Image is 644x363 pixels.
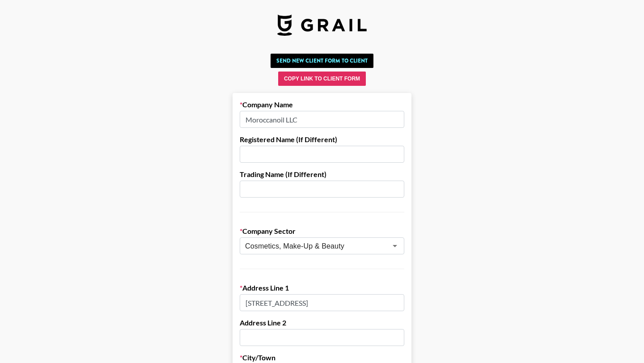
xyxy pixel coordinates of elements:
[240,135,404,144] label: Registered Name (If Different)
[240,170,404,179] label: Trading Name (If Different)
[240,353,404,362] label: City/Town
[240,100,404,109] label: Company Name
[271,54,373,68] button: Send New Client Form to Client
[240,227,404,236] label: Company Sector
[278,72,366,86] button: Copy Link to Client Form
[240,318,404,327] label: Address Line 2
[389,240,401,252] button: Open
[277,14,367,36] img: Grail Talent Logo
[240,283,404,292] label: Address Line 1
